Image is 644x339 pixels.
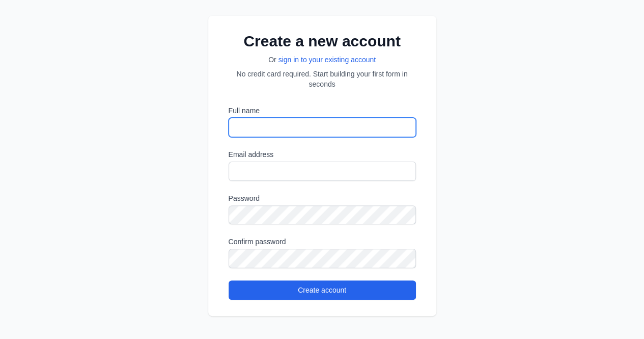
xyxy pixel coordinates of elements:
label: Password [229,193,416,203]
p: Or [229,55,416,65]
p: No credit card required. Start building your first form in seconds [229,69,416,89]
button: Create account [229,280,416,300]
h2: Create a new account [229,32,416,50]
a: sign in to your existing account [278,56,376,64]
label: Confirm password [229,237,416,247]
label: Email address [229,149,416,160]
label: Full name [229,106,416,116]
